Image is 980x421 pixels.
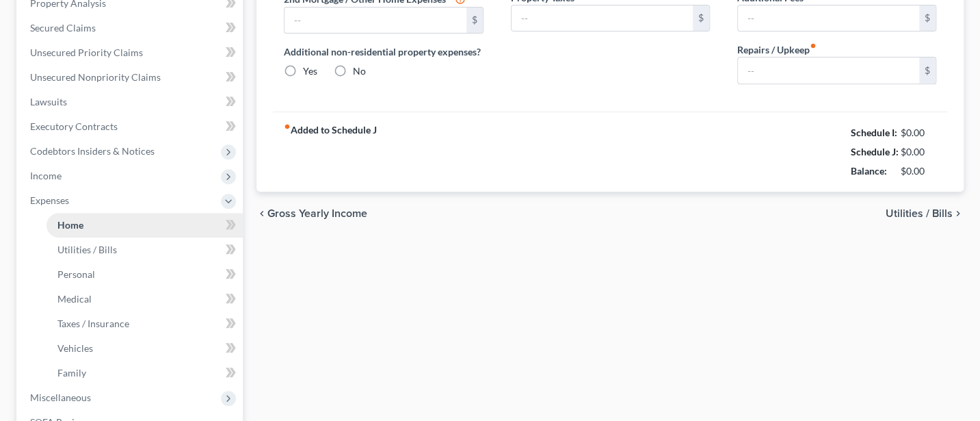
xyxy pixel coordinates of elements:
[30,120,118,132] span: Executory Contracts
[284,44,483,59] label: Additional non-residential property expenses?
[919,5,936,31] div: $
[303,64,317,78] label: Yes
[886,208,953,219] span: Utilities / Bills
[47,287,243,311] a: Medical
[738,58,919,84] input: --
[901,164,937,178] div: $0.00
[47,262,243,287] a: Personal
[851,127,897,138] strong: Schedule I:
[30,96,67,107] span: Lawsuits
[57,367,86,379] span: Family
[19,16,243,40] a: Secured Claims
[901,126,937,140] div: $0.00
[30,47,143,58] span: Unsecured Priority Claims
[19,40,243,65] a: Unsecured Priority Claims
[466,8,483,34] div: $
[267,208,367,219] span: Gross Yearly Income
[57,244,117,255] span: Utilities / Bills
[919,58,936,84] div: $
[30,170,62,181] span: Income
[256,208,267,219] i: chevron_left
[886,208,964,219] button: Utilities / Bills chevron_right
[57,219,83,231] span: Home
[353,64,366,78] label: No
[901,145,937,159] div: $0.00
[57,342,93,354] span: Vehicles
[19,90,243,114] a: Lawsuits
[284,8,466,34] input: --
[19,65,243,90] a: Unsecured Nonpriority Claims
[47,238,243,262] a: Utilities / Bills
[512,5,693,31] input: --
[19,114,243,139] a: Executory Contracts
[284,123,377,181] strong: Added to Schedule J
[810,42,817,49] i: fiber_manual_record
[30,145,155,157] span: Codebtors Insiders & Notices
[57,293,92,305] span: Medical
[47,361,243,385] a: Family
[738,5,919,31] input: --
[30,392,91,403] span: Miscellaneous
[30,194,69,206] span: Expenses
[30,22,96,34] span: Secured Claims
[47,336,243,361] a: Vehicles
[284,123,291,130] i: fiber_manual_record
[30,71,161,83] span: Unsecured Nonpriority Claims
[737,42,817,57] label: Repairs / Upkeep
[953,208,964,219] i: chevron_right
[851,146,899,157] strong: Schedule J:
[47,311,243,336] a: Taxes / Insurance
[851,165,887,177] strong: Balance:
[47,213,243,238] a: Home
[57,268,95,280] span: Personal
[693,5,709,31] div: $
[57,318,129,329] span: Taxes / Insurance
[256,208,367,219] button: chevron_left Gross Yearly Income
